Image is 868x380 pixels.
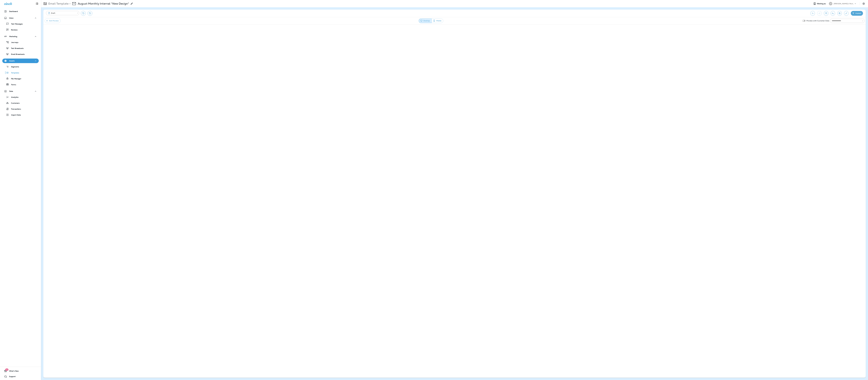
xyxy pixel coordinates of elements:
[78,2,129,5] p: August Monthly Internal *New Design*
[2,9,39,14] button: Dashboard
[2,59,39,63] button: Assets
[81,11,86,16] button: Restore from previous version
[2,70,39,75] button: Templates
[834,3,854,5] p: [PERSON_NAME]'s Pest Control - [GEOGRAPHIC_DATA]
[2,369,39,373] button: 18What's New
[432,19,443,23] button: Mobile
[2,107,39,111] button: Transactions
[9,102,20,104] p: Customers
[9,53,25,55] p: Email Broadcasts
[2,95,39,99] button: Analytics
[9,10,18,12] p: Dashboard
[9,72,19,74] p: Templates
[9,66,19,68] p: Segments
[48,12,75,14] div: Draft
[2,89,39,94] button: Data
[831,11,835,16] button: Send test email
[862,20,864,22] button: Open
[837,11,842,16] button: Save
[5,368,8,371] span: 18
[68,2,70,5] p: >
[9,78,21,80] p: File Manager
[817,3,827,5] span: Working as:
[9,84,16,86] p: Forms
[2,374,39,379] button: Support
[47,2,68,5] p: Email Template
[2,76,39,81] button: File Manager
[829,2,832,5] div: JP
[9,96,18,98] p: Analytics
[824,11,828,16] button: Toggle preview
[862,2,866,6] button: Settings
[9,60,15,62] p: Assets
[2,21,39,26] button: Text Messages
[2,112,39,117] button: Import Data
[9,47,24,50] p: Text Broadcasts
[844,11,849,16] button: Edit details
[2,16,39,20] button: Inbox
[2,40,39,45] button: Journeys
[9,41,18,44] p: Journeys
[2,27,39,32] button: Reviews
[2,82,39,87] button: Forms
[9,17,13,19] p: Inbox
[88,11,92,16] button: View Changelog
[2,46,39,51] button: Text Broadcasts
[851,11,863,16] button: Publish
[34,1,40,6] button: Collapse Sidebar
[2,34,39,39] button: Marketing
[7,370,19,373] span: What's New
[419,19,432,23] button: Desktop
[2,101,39,105] button: Customers
[806,19,830,23] p: Preview with Customer Data
[9,114,21,116] p: Import Data
[9,108,21,110] p: Transactions
[9,90,13,92] p: Data
[9,23,23,25] p: Text Messages
[2,52,39,56] button: Email Broadcasts
[810,11,815,16] button: Undo
[7,376,16,378] span: Support
[2,64,39,69] button: Segments
[9,29,18,31] p: Reviews
[9,36,17,37] p: Marketing
[45,19,61,23] button: Exit Preview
